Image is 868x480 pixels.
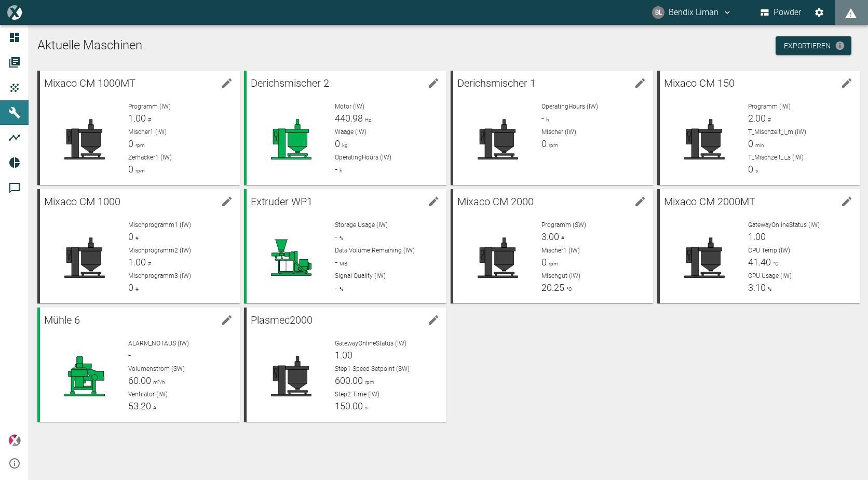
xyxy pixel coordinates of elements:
span: 1.00 [128,113,146,124]
span: Programm (SW) [541,221,586,229]
span: A [151,405,156,410]
span: Mischer1 (IW) [128,128,167,136]
span: Motor (IW) [335,103,364,110]
button: edit machine [836,191,857,212]
span: Step1 Speed Setpoint (SW) [335,365,410,372]
span: s [363,405,368,410]
span: 0 [748,164,753,175]
h1: Aktuelle Maschinen [37,37,860,54]
span: # [146,117,151,123]
span: 0 [748,138,753,149]
span: 0 [128,282,133,293]
span: 1.00 [335,350,352,361]
span: % [766,286,771,292]
span: Plasmec2000 [251,314,313,326]
span: Derichsmischer 1 [457,77,536,89]
a: Plasmec2000edit machineGatewayOnlineStatus (IW)1.00Step1 Speed Setpoint (SW)600.00rpmStep2 Time (... [244,308,446,422]
span: rpm [133,142,145,148]
span: 0 [128,138,133,149]
a: Exportieren [776,36,851,56]
span: 60.00 [128,375,151,386]
img: logo [7,5,21,19]
span: °C [564,286,572,292]
span: Hz [363,117,371,123]
button: edit machine [423,191,444,212]
a: Mühle 6edit machineALARM_NOTAUS (IW)-Volumenstrom (SW)60.00m³/hVentilator (IW)53.20A [37,308,240,422]
span: 1.00 [128,257,146,268]
button: edit machine [423,310,444,330]
img: Xplore Logo [8,434,21,447]
span: Mischprogramm3 (IW) [128,272,191,279]
span: 0 [541,138,547,149]
span: Extruder WP1 [251,195,313,208]
span: Mixaco CM 2000 [457,195,534,208]
span: Zerhacker1 (IW) [128,154,172,161]
span: Mixaco CM 1000MT [44,77,135,89]
span: Mixaco CM 150 [664,77,735,89]
span: Mühle 6 [44,314,80,326]
span: 3.00 [541,231,559,242]
span: CPU Usage (IW) [748,272,792,279]
button: bendix.liman@kansaihelios-cws.de [650,3,734,22]
span: MB [337,261,347,266]
span: kg [340,142,348,148]
span: Step2 Time (IW) [335,391,379,398]
span: GatewayOnlineStatus (IW) [335,340,406,347]
button: edit machine [630,73,650,94]
span: 20.25 [541,282,564,293]
span: 600.00 [335,375,363,386]
span: Mixaco CM 2000MT [664,195,755,208]
span: Mixaco CM 1000 [44,195,120,208]
button: edit machine [216,73,237,94]
button: Einstellungen [810,3,829,22]
span: Mischgut (IW) [541,272,580,279]
button: edit machine [423,73,444,94]
span: 41.40 [748,257,771,268]
span: m³/h [151,379,165,385]
span: rpm [363,379,374,385]
span: rpm [547,261,558,266]
span: Ventilator (IW) [128,391,168,398]
span: 53.20 [128,401,151,411]
span: 0 [128,231,133,242]
span: GatewayOnlineStatus (IW) [748,221,820,229]
span: Waage (IW) [335,128,367,136]
span: 2.00 [748,113,766,124]
span: Storage Usage (IW) [335,221,388,229]
a: Extruder WP1edit machineStorage Usage (IW)-%Data Volume Remaining (IW)-MBSignal Quality (IW)-% [244,189,446,303]
button: edit machine [836,73,857,94]
span: - [541,113,544,124]
a: Mixaco CM 1000edit machineMischprogramm1 (IW)0#Mischprogramm2 (IW)1.00#Mischprogramm3 (IW)0# [37,189,240,303]
a: Mixaco CM 1000MTedit machineProgramm (IW)1.00#Mischer1 (IW)0rpmZerhacker1 (IW)0rpm [37,71,240,185]
a: Mixaco CM 2000MTedit machineGatewayOnlineStatus (IW)1.00CPU Temp (IW)41.40°CCPU Usage (IW)3.10% [657,189,860,303]
button: edit machine [630,191,650,212]
span: Volumenstrom (SW) [128,365,185,372]
button: edit machine [216,310,237,330]
span: T_Mischzeit_i_s (IW) [748,154,804,161]
span: s [753,168,758,174]
span: - [128,350,131,361]
span: OperatingHours (IW) [335,154,391,161]
span: Signal Quality (IW) [335,272,386,279]
span: # [133,235,139,241]
span: # [766,117,771,123]
span: 3.10 [748,282,766,293]
span: OperatingHours (IW) [541,103,598,110]
span: CPU Temp (IW) [748,247,790,254]
span: 0 [541,257,547,268]
span: 150.00 [335,401,363,411]
span: # [559,235,564,241]
svg: Jetzt mit HF Export [835,41,845,51]
span: - [335,282,337,293]
span: # [133,286,139,292]
a: Derichsmischer 2edit machineMotor (IW)440.98HzWaage (IW)0kgOperatingHours (IW)-h [244,71,446,185]
span: ALARM_NOTAUS (IW) [128,340,189,347]
span: % [337,286,343,292]
span: Programm (IW) [748,103,791,110]
span: 0 [128,164,133,175]
span: °C [771,261,779,266]
span: - [335,164,337,175]
span: Mischer1 (IW) [541,247,580,254]
a: Derichsmischer 1edit machineOperatingHours (IW)-hMischer (IW)0rpm [451,71,653,185]
span: % [337,235,343,241]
